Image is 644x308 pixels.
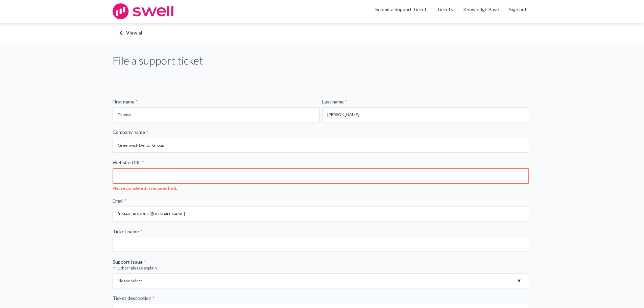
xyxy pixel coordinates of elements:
label: Please complete this required field. [113,185,525,191]
div: Navigation Menu [432,6,532,17]
h1: File a support ticket [113,53,203,68]
span: Support Issue [113,259,143,265]
span: Website URL [113,160,141,165]
a: Knowledge Base [463,6,499,13]
span: Ticket description [113,295,151,301]
a: Submit a Support Ticket [375,6,427,12]
span: Ticket name [113,229,139,234]
a: View all [119,29,525,36]
span: Email [113,198,123,204]
a: Sign out [509,6,527,13]
nav: Swell CX Support [370,6,532,17]
span: Company name [113,129,145,135]
a: Tickets [437,6,453,13]
span: Last name [322,99,344,104]
legend: If "Other" please explain [113,265,532,271]
img: swell [113,3,173,19]
span: First name [113,99,135,104]
ul: Main menu [370,6,532,17]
